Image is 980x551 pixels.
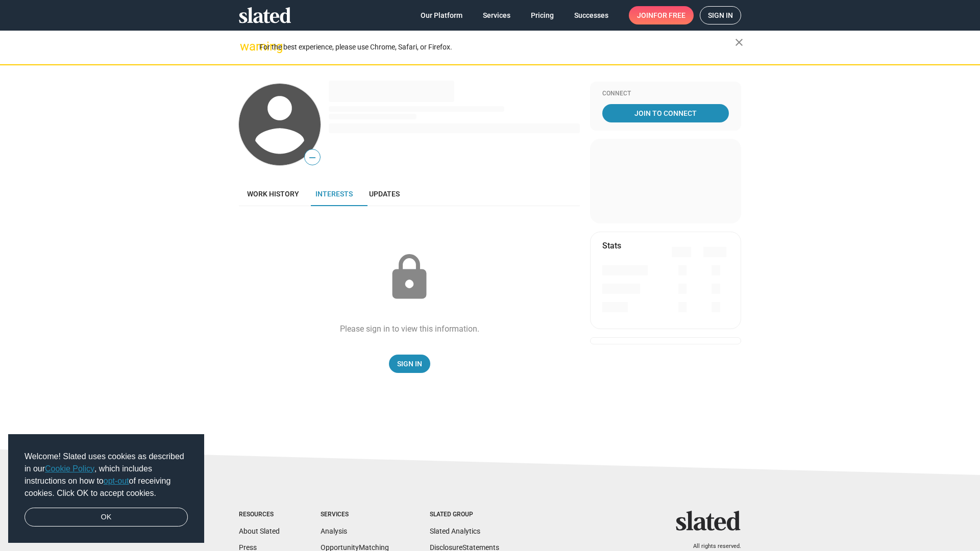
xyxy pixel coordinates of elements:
a: Analysis [321,527,347,535]
a: dismiss cookie message [24,508,188,527]
div: Services [321,511,389,519]
a: Pricing [523,6,562,24]
span: Join To Connect [604,104,727,122]
a: Services [475,6,519,24]
span: Successes [574,6,608,24]
a: Successes [566,6,617,24]
mat-icon: warning [240,40,252,53]
span: Sign in [708,7,733,24]
div: Please sign in to view this information. [340,323,479,334]
a: Joinfor free [629,6,694,24]
div: Resources [239,511,280,519]
mat-icon: close [733,36,745,48]
div: cookieconsent [8,434,204,543]
a: About Slated [239,527,280,535]
span: Our Platform [421,6,462,24]
a: Join To Connect [602,104,729,122]
a: Our Platform [412,6,471,24]
span: Work history [247,190,299,198]
span: Welcome! Slated uses cookies as described in our , which includes instructions on how to of recei... [24,450,188,499]
mat-icon: lock [384,252,435,303]
a: Work history [239,182,307,206]
span: Services [483,6,510,24]
div: Slated Group [430,511,499,519]
mat-card-title: Stats [602,240,621,251]
a: Sign In [389,355,430,373]
a: Cookie Policy [45,464,94,473]
div: Connect [602,90,729,98]
span: Join [637,6,685,24]
span: for free [653,6,685,24]
a: opt-out [104,477,129,485]
span: Sign In [397,355,422,373]
span: Pricing [531,6,554,24]
a: Slated Analytics [430,527,480,535]
span: Interests [315,190,353,198]
a: Updates [361,182,408,206]
span: Updates [369,190,400,198]
span: — [305,151,320,164]
div: For the best experience, please use Chrome, Safari, or Firefox. [259,40,735,54]
a: Interests [307,182,361,206]
a: Sign in [700,6,741,24]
